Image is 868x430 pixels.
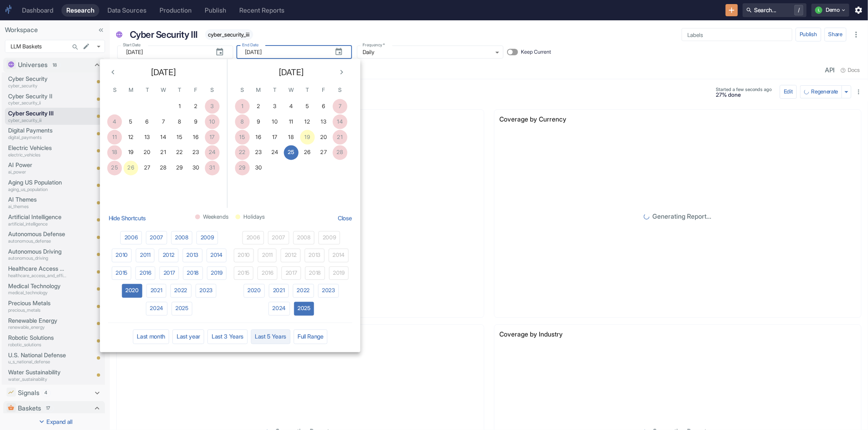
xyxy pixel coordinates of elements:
p: healthcare_access_and_efficiency [8,272,67,279]
button: 16 [251,130,266,144]
a: Renewable Energyrenewable_energy [8,316,67,331]
button: 21 [156,145,171,160]
p: Cyber Security III [8,109,67,118]
button: 29 [173,161,187,175]
p: Coverage by Industry [500,330,576,339]
button: 2010 [112,249,132,263]
button: 2022 [171,284,192,298]
p: autonomous_defense [8,238,67,245]
span: Sunday [107,82,122,98]
button: 22 [173,145,187,160]
a: API [822,62,838,79]
span: Started a few seconds ago [716,86,772,93]
p: Robotic Solutions [8,333,67,342]
button: Hide Shortcuts [105,211,149,226]
button: 1 [173,99,187,113]
button: Full Range [293,329,328,344]
button: Search in Workspace... [70,41,81,53]
span: Tuesday [268,82,282,98]
button: config [780,85,797,99]
p: robotic_solutions [8,341,67,348]
p: u_s_national_defense [8,358,67,365]
button: 6 [140,114,155,129]
button: 2 [189,99,203,113]
p: Universes [18,60,48,70]
p: Autonomous Defense [8,230,67,239]
button: 2019 [207,266,227,280]
span: Holidays [244,214,265,220]
p: ai_power [8,169,67,176]
button: 6 [317,99,331,113]
span: Universe [116,31,123,40]
span: Monday [251,82,266,98]
p: cyber_security_ii [8,100,67,106]
button: Next month [335,66,348,79]
button: 17 [268,130,282,144]
button: Search.../ [743,3,807,17]
a: Robotic Solutionsrobotic_solutions [8,333,67,348]
button: Docs [838,64,863,77]
button: 27 [140,161,155,175]
button: 2020 [122,284,142,298]
p: AI Power [8,161,67,169]
span: Sunday [235,82,250,98]
p: Electric Vehicles [8,143,67,152]
button: Last month [133,329,169,344]
div: L [815,7,822,14]
span: Friday [317,82,331,98]
div: Baskets17 [3,401,105,416]
div: resource tabs [110,62,868,79]
button: 2022 [293,284,314,298]
button: 2009 [197,231,218,245]
p: Cyber Security [8,74,67,83]
a: Cyber Securitycyber_security [8,74,67,89]
span: Regenerate [811,89,838,95]
p: Signals [18,388,40,398]
span: [DATE] [279,66,304,78]
a: Artificial Intelligenceartificial_intelligence [8,213,67,227]
p: electric_vehicles [8,152,67,159]
button: 2014 [206,249,227,263]
button: 13 [317,114,331,129]
button: 2012 [159,249,179,263]
div: Universes18 [3,58,105,72]
button: 2025 [294,302,314,316]
button: 19 [124,145,138,160]
div: Daily [357,46,503,59]
button: 2021 [269,284,289,298]
button: edit [81,41,92,52]
button: 2025 [171,302,192,316]
a: Water Sustainabilitywater_sustainability [8,368,67,382]
button: 11 [284,114,299,129]
label: Frequency [363,42,385,48]
button: 30 [189,161,203,175]
button: 2021 [146,284,166,298]
span: Friday [189,82,203,98]
p: Digital Payments [8,126,67,135]
span: Wednesday [284,82,299,98]
p: Precious Metals [8,299,67,308]
span: Thursday [173,82,187,98]
a: Medical Technologymedical_technology [8,282,67,296]
button: 2011 [136,249,155,263]
p: Healthcare Access and Efficiency [8,264,67,273]
a: Autonomous Drivingautonomous_driving [8,247,67,262]
button: 2018 [183,266,203,280]
span: Saturday [333,82,348,98]
p: Aging US Population [8,178,67,187]
h6: analysis [118,88,711,96]
div: Cyber Security III [128,26,200,44]
button: 12 [300,114,315,129]
p: cyber_security [8,83,67,89]
a: AI Powerai_power [8,161,67,175]
a: Autonomous Defenseautonomous_defense [8,230,67,244]
p: Generating Report... [653,212,712,222]
a: U.S. National Defenseu_s_national_defense [8,351,67,365]
p: AI Themes [8,195,67,204]
a: Production [155,4,197,17]
p: medical_technology [8,289,67,296]
button: 25 [284,145,299,160]
button: 2023 [195,284,216,298]
button: 2007 [146,231,167,245]
div: LLM Baskets [5,40,105,53]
